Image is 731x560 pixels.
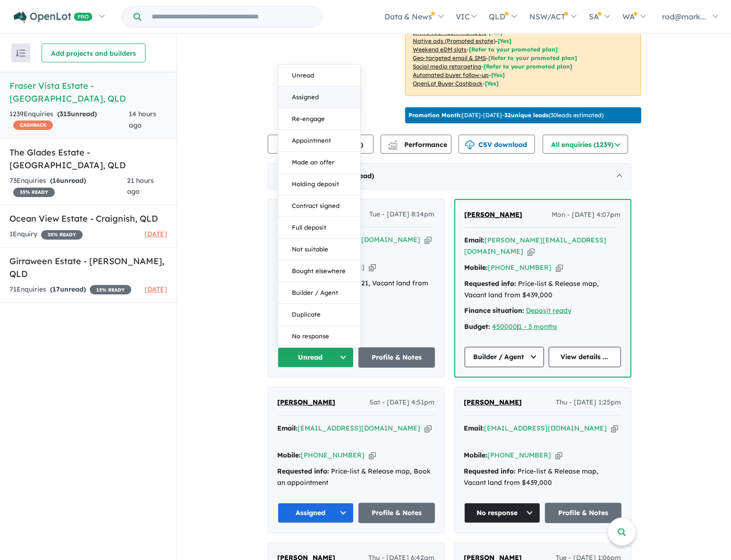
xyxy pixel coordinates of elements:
button: Builder / Agent [278,282,360,304]
h5: Girraween Estate - [PERSON_NAME] , QLD [9,255,167,280]
span: [ Yes ] [489,29,503,36]
button: Copy [369,262,376,272]
u: Native ads (Promoted estate) [413,37,496,44]
a: Deposit ready [527,306,572,315]
div: [DATE] [268,163,631,190]
h5: Ocean View Estate - Craignish , QLD [9,212,167,225]
button: No response [278,326,360,347]
span: 14 hours ago [129,110,156,129]
b: 32 unique leads [505,112,549,119]
div: 1 Enquir y [9,229,83,240]
strong: ( unread) [50,285,86,293]
button: Full deposit [278,217,360,239]
span: 35 % READY [13,188,55,197]
button: Unread [278,347,354,368]
a: Profile & Notes [545,503,621,523]
strong: Finance situation: [465,306,525,315]
span: [Refer to your promoted plan] [489,54,578,61]
button: Copy [555,450,562,460]
strong: Requested info: [465,279,517,288]
strong: Email: [278,424,298,432]
u: Automated buyer follow-up [413,71,489,78]
button: All enquiries (1239) [543,135,628,154]
button: Assigned [278,86,360,108]
button: Copy [611,423,618,433]
button: Copy [369,450,376,460]
strong: Mobile: [465,263,488,272]
span: [PERSON_NAME] [465,210,523,219]
button: Holding deposit [278,173,360,195]
span: [Yes] [498,37,512,44]
button: No response [464,503,541,523]
u: Invite your team members [413,29,487,36]
span: [DATE] [144,285,167,293]
button: Performance [381,135,451,154]
h5: The Glades Estate - [GEOGRAPHIC_DATA] , QLD [9,146,167,172]
span: [Refer to your promoted plan] [484,63,573,70]
button: Contract signed [278,195,360,217]
strong: Email: [465,236,485,244]
span: [Yes] [485,80,499,87]
h5: Fraser Vista Estate - [GEOGRAPHIC_DATA] , QLD [9,79,167,105]
a: 450000 [493,322,518,331]
span: 315 [59,110,71,118]
span: [Refer to your promoted plan] [469,46,558,53]
img: bar-chart.svg [388,143,398,149]
strong: Email: [464,424,484,432]
span: 16 [52,176,60,185]
button: Builder / Agent [465,347,544,367]
span: 35 % READY [41,230,83,240]
a: [PHONE_NUMBER] [301,451,365,459]
img: Openlot PRO Logo White [14,11,93,23]
img: download icon [465,140,475,150]
span: Sat - [DATE] 4:51pm [370,397,435,408]
button: CSV download [459,135,535,154]
button: Team member settings (3) [268,135,374,154]
b: Promotion Month: [409,112,462,119]
button: Made an offer [278,152,360,173]
p: [DATE] - [DATE] - ( 30 leads estimated) [409,111,604,120]
button: Copy [556,263,563,273]
button: Bought elsewhere [278,260,360,282]
strong: Mobile: [278,451,301,459]
img: line-chart.svg [388,140,397,146]
span: [PERSON_NAME] [464,398,522,406]
a: [PHONE_NUMBER] [301,263,365,271]
button: Assigned [278,503,354,523]
button: Not suitable [278,239,360,260]
a: [EMAIL_ADDRESS][DOMAIN_NAME] [484,424,607,432]
span: Tue - [DATE] 8:14pm [370,209,435,220]
span: Mon - [DATE] 4:07pm [552,209,621,221]
span: [PERSON_NAME] [278,398,336,406]
span: rod@mark... [662,12,706,21]
span: 21 hours ago [127,176,154,196]
a: 1 - 3 months [519,322,558,331]
div: Unread [278,64,361,347]
strong: Requested info: [278,467,330,475]
div: 71 Enquir ies [9,284,131,295]
strong: ( unread) [57,110,97,118]
a: [EMAIL_ADDRESS][DOMAIN_NAME] [298,235,421,244]
div: 1239 Enquir ies [9,109,129,131]
u: Weekend eDM slots [413,46,467,53]
a: [PERSON_NAME] [464,397,522,408]
a: View details ... [549,347,621,367]
u: Geo-targeted email & SMS [413,54,486,61]
input: Try estate name, suburb, builder or developer [143,7,320,27]
a: [PHONE_NUMBER] [488,451,552,459]
a: [PERSON_NAME][EMAIL_ADDRESS][DOMAIN_NAME] [465,236,607,256]
img: sort.svg [16,50,25,57]
a: [PERSON_NAME] [465,209,523,221]
div: | [465,321,621,333]
button: Re-engage [278,108,360,130]
span: 15 % READY [90,285,131,294]
button: Appointment [278,130,360,152]
button: Copy [425,235,432,245]
strong: ( unread) [50,176,86,185]
span: CASHBACK [13,121,53,130]
span: [DATE] [144,230,167,238]
div: Price-list & Release map, Vacant land from $439,000 [464,466,621,489]
a: Profile & Notes [358,503,435,523]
